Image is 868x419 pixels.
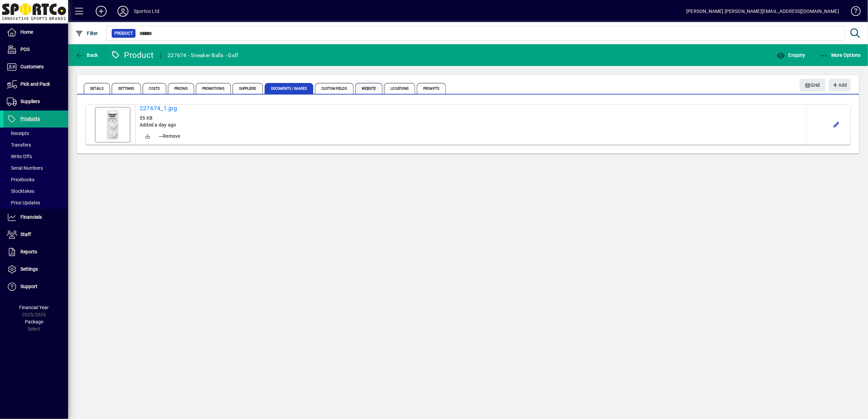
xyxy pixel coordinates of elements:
span: Costs [143,83,167,94]
span: Serial Numbers [7,165,43,171]
a: Transfers [3,139,68,151]
a: Staff [3,226,68,243]
app-page-header-button: Back [68,49,106,61]
a: Reports [3,244,68,261]
span: Pricebooks [7,177,34,182]
span: Support [20,284,37,289]
span: Suppliers [20,99,40,104]
div: 227674 - Sneaker Balls - Golf [168,50,238,61]
button: Add [829,79,851,91]
a: Support [3,278,68,295]
span: Financial Year [19,305,49,310]
span: Stocktakes [7,188,34,194]
button: Back [74,49,100,61]
span: Remove [159,133,180,139]
span: More Options [820,52,861,58]
span: Promotions [196,83,231,94]
div: 55 KB [140,115,802,121]
span: Transfers [7,142,31,148]
button: Profile [112,5,134,17]
span: Home [20,29,33,35]
a: Stocktakes [3,185,68,197]
a: Suppliers [3,93,68,110]
a: 227674_1.jpg [140,105,802,112]
span: Financials [20,214,42,220]
a: Serial Numbers [3,162,68,174]
div: Sportco Ltd [134,6,159,17]
button: Filter [74,27,100,39]
a: Home [3,24,68,41]
a: Settings [3,261,68,278]
span: Suppliers [233,83,263,94]
span: Locations [384,83,415,94]
button: Grid [800,79,826,91]
a: Write Offs [3,151,68,162]
span: Customers [20,64,44,69]
span: Custom Fields [315,83,353,94]
a: Download [140,128,156,145]
span: Grid [805,80,820,91]
a: Pick and Pack [3,76,68,93]
span: Write Offs [7,154,32,159]
span: Enquiry [777,52,805,58]
span: Settings [112,83,141,94]
a: Financials [3,209,68,226]
a: Knowledge Base [846,1,859,23]
span: Reports [20,249,37,254]
a: Price Updates [3,197,68,208]
span: Staff [20,232,31,237]
span: Details [84,83,110,94]
button: Remove [156,130,183,142]
span: Pricing [168,83,194,94]
span: Settings [20,266,38,272]
div: Product [111,50,154,61]
span: Add [832,80,847,91]
div: Added a day ago [140,121,802,128]
span: Prompts [417,83,446,94]
span: Back [75,52,98,58]
div: [PERSON_NAME] [PERSON_NAME][EMAIL_ADDRESS][DOMAIN_NAME] [686,6,839,17]
a: Receipts [3,128,68,139]
button: Edit [831,119,842,130]
span: Package [25,319,43,324]
span: Pick and Pack [20,81,50,87]
span: Product [114,30,133,37]
span: Products [20,116,40,121]
button: More Options [818,49,863,61]
button: Add [90,5,112,17]
a: Pricebooks [3,174,68,185]
span: Receipts [7,131,29,136]
button: Enquiry [775,49,807,61]
a: Customers [3,58,68,76]
span: Website [355,83,383,94]
span: Documents / Images [265,83,314,94]
a: POS [3,41,68,58]
span: Price Updates [7,200,40,205]
span: Filter [75,31,98,36]
span: POS [20,47,30,52]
